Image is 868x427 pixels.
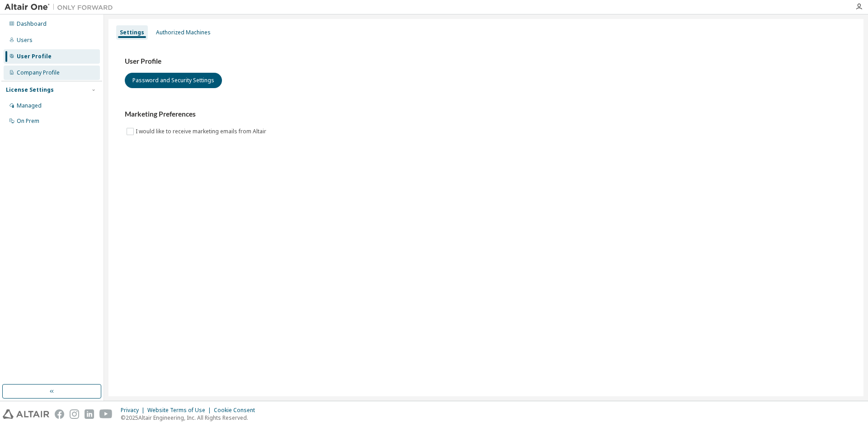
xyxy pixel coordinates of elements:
label: I would like to receive marketing emails from Altair [136,126,268,137]
div: Authorized Machines [156,29,211,36]
div: Website Terms of Use [147,407,214,414]
div: License Settings [6,86,54,94]
button: Password and Security Settings [125,73,222,88]
div: Company Profile [17,69,60,76]
div: User Profile [17,53,52,60]
img: Altair One [5,3,118,12]
img: youtube.svg [99,409,113,419]
h3: User Profile [125,57,847,66]
img: instagram.svg [70,409,79,419]
div: Privacy [121,407,147,414]
p: © 2025 Altair Engineering, Inc. All Rights Reserved. [121,414,260,422]
div: Cookie Consent [214,407,260,414]
img: facebook.svg [55,409,64,419]
div: Settings [120,29,144,36]
div: Managed [17,102,42,109]
h3: Marketing Preferences [125,110,847,119]
div: Dashboard [17,20,47,28]
img: altair_logo.svg [3,409,49,419]
div: On Prem [17,117,39,125]
div: Users [17,37,33,44]
img: linkedin.svg [85,409,94,419]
